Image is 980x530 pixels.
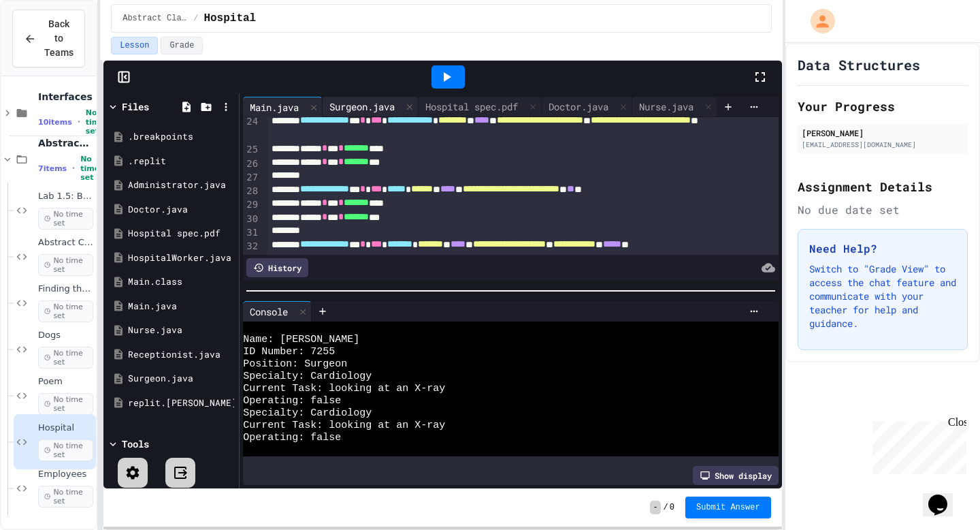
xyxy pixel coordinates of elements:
span: Employees [38,469,93,480]
div: Tools [122,437,149,451]
h3: Need Help? [809,240,956,257]
span: Finding the Perimeters [38,283,93,295]
span: Poem [38,376,93,388]
p: Switch to "Grade View" to access the chat feature and communicate with your teacher for help and ... [809,262,956,330]
span: Abstract Classes Notes [38,237,93,249]
span: Operating: false [243,432,341,444]
div: [PERSON_NAME] [802,127,964,139]
div: Doctor.java [542,97,632,117]
span: Abstract Classes [122,13,188,24]
span: Operating: false [243,395,341,407]
span: 0 [670,502,674,513]
button: Submit Answer [685,497,771,518]
span: Current Task: looking at an X-ray [243,383,445,395]
span: 7 items [38,164,67,173]
span: Abstract Classes [38,137,93,149]
div: Files [122,99,149,114]
div: 24 [243,115,260,143]
span: No time set [38,347,93,369]
button: Back to Teams [12,10,85,67]
span: Hospital [38,422,93,434]
div: 29 [243,198,260,212]
div: Surgeon.java [323,99,402,114]
div: Main.class [128,275,234,289]
div: 31 [243,226,260,240]
div: [EMAIL_ADDRESS][DOMAIN_NAME] [802,140,964,150]
span: Name: [PERSON_NAME] [243,334,359,346]
div: Nurse.java [632,97,717,117]
span: Interfaces [38,91,93,103]
div: Receptionist.java [128,348,234,362]
div: Hospital spec.pdf [128,227,234,240]
div: Hospital spec.pdf [419,97,542,117]
span: No time set [38,208,93,230]
div: Console [243,301,312,322]
span: Position: Surgeon [243,358,347,371]
div: Main.java [128,300,234,313]
div: Show display [693,466,779,485]
span: / [193,13,198,24]
div: Nurse.java [128,324,234,337]
div: 30 [243,213,260,226]
div: Main.java [243,97,323,117]
span: No time set [86,108,105,136]
div: Console [243,305,295,319]
span: Specialty: Cardiology [243,407,372,420]
div: 26 [243,157,260,171]
h2: Assignment Details [798,177,968,196]
div: Surgeon.java [128,372,234,386]
div: Surgeon.java [323,97,419,117]
div: My Account [796,5,838,37]
h1: Data Structures [798,55,920,74]
button: Grade [161,37,203,54]
div: .breakpoints [128,130,234,144]
div: 25 [243,143,260,157]
span: No time set [80,155,99,182]
span: • [78,116,80,127]
span: No time set [38,254,93,276]
div: Main.java [243,100,306,114]
span: 10 items [38,118,72,127]
div: Chat with us now!Close [5,5,94,87]
div: Hospital spec.pdf [419,99,525,114]
iframe: chat widget [867,416,966,474]
span: Specialty: Cardiology [243,371,372,383]
button: Lesson [111,37,158,54]
span: Lab 1.5: Bingo Game Teams [38,191,93,202]
div: HospitalWorker.java [128,251,234,265]
span: Submit Answer [696,502,760,513]
div: No due date set [798,202,968,218]
span: Back to Teams [44,17,73,60]
div: Administrator.java [128,178,234,192]
div: 28 [243,185,260,198]
span: / [664,502,668,513]
span: No time set [38,300,93,322]
div: History [246,258,308,277]
div: Doctor.java [542,99,615,114]
span: Current Task: looking at an X-ray [243,420,445,432]
div: Nurse.java [632,99,700,114]
span: ID Number: 7255 [243,346,335,358]
div: .replit [128,155,234,168]
span: No time set [38,439,93,461]
span: Dogs [38,330,93,341]
div: Doctor.java [128,203,234,217]
h2: Your Progress [798,97,968,116]
span: No time set [38,393,93,415]
div: 27 [243,171,260,185]
span: • [72,163,75,174]
span: - [650,501,660,514]
span: No time set [38,486,93,508]
div: replit.[PERSON_NAME] [128,396,234,410]
iframe: chat widget [923,476,966,516]
span: Hospital [203,10,256,27]
div: 32 [243,240,260,268]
